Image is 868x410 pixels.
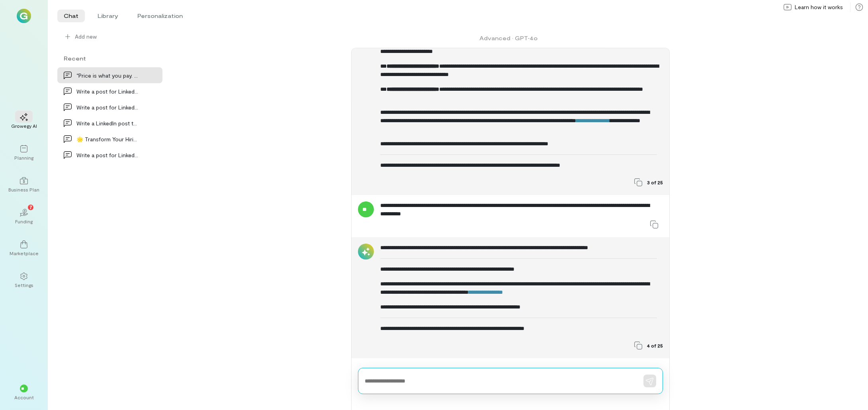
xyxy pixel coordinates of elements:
[795,3,843,11] span: Learn how it works
[15,282,33,288] div: Settings
[10,250,39,256] div: Marketplace
[91,10,125,22] li: Library
[57,54,162,62] div: Recent
[76,71,139,80] div: “Price is what you pay. Value is what you get.” -…
[11,123,37,129] div: Growegy AI
[76,135,139,143] div: 🌟 Transform Your Hiring Strategy with Recruitmen…
[14,394,34,400] div: Account
[76,119,139,127] div: Write a LinkedIn post to generate interest in Rec…
[10,234,38,263] a: Marketplace
[57,10,85,22] li: Chat
[15,218,33,225] div: Funding
[647,342,663,349] span: 4 of 25
[10,170,38,199] a: Business Plan
[8,186,39,193] div: Business Plan
[647,179,663,185] span: 3 of 25
[76,151,139,159] div: Write a post for LinkedIn to generate interest in…
[75,33,156,41] span: Add new
[10,139,38,167] a: Planning
[76,87,139,96] div: Write a post for LinkedIn to generate interest in…
[10,266,38,295] a: Settings
[10,202,38,231] a: Funding
[131,10,189,22] li: Personalization
[14,154,33,161] div: Planning
[29,203,32,211] span: 7
[10,107,38,135] a: Growegy AI
[76,103,139,111] div: Write a post for LinkedIn to generate interest in…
